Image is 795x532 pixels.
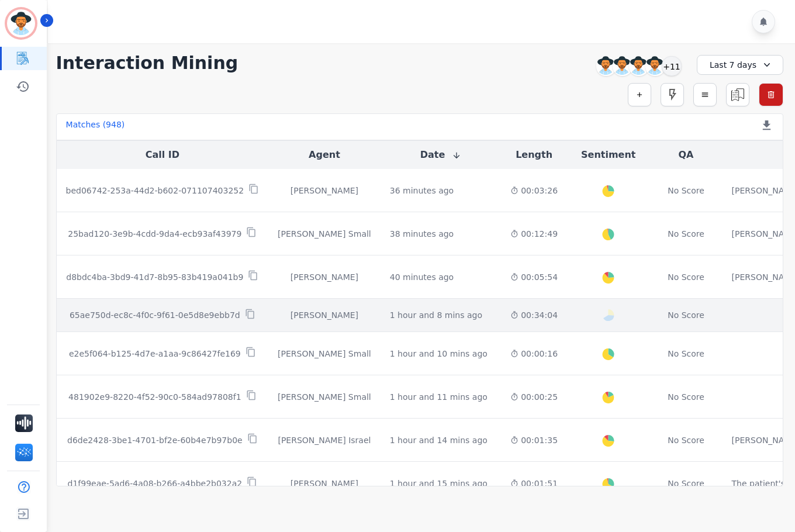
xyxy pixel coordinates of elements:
div: [PERSON_NAME] Small [278,228,371,240]
p: 481902e9-8220-4f52-90c0-584ad97808f1 [68,391,241,403]
div: Last 7 days [697,55,783,75]
div: 1 hour and 10 mins ago [390,348,488,360]
h1: Interaction Mining [56,53,238,74]
button: Agent [309,148,340,162]
div: No Score [668,228,704,240]
div: No Score [668,185,704,196]
div: 00:00:16 [510,348,558,360]
div: 40 minutes ago [390,271,454,283]
p: bed06742-253a-44d2-b602-071107403252 [66,185,244,196]
div: [PERSON_NAME] Israel [278,434,371,446]
div: 38 minutes ago [390,228,454,240]
div: 36 minutes ago [390,185,454,196]
p: 65ae750d-ec8c-4f0c-9f61-0e5d8e9ebb7d [70,309,240,321]
div: 1 hour and 8 mins ago [390,309,482,321]
div: 00:05:54 [510,271,558,283]
div: 00:34:04 [510,309,558,321]
div: [PERSON_NAME] [278,185,371,196]
div: [PERSON_NAME] Small [278,391,371,403]
div: 1 hour and 14 mins ago [390,434,488,446]
button: Sentiment [581,148,635,162]
div: +11 [662,56,682,76]
div: No Score [668,434,704,446]
div: 00:01:51 [510,478,558,489]
div: No Score [668,271,704,283]
p: d1f99eae-5ad6-4a08-b266-a4bbe2b032a2 [68,478,243,489]
div: No Score [668,391,704,403]
div: 00:01:35 [510,434,558,446]
div: 00:12:49 [510,228,558,240]
div: No Score [668,348,704,360]
div: 1 hour and 11 mins ago [390,391,488,403]
button: Call ID [146,148,179,162]
div: [PERSON_NAME] [278,478,371,489]
button: Date [420,148,462,162]
div: 00:03:26 [510,185,558,196]
div: No Score [668,309,704,321]
div: 1 hour and 15 mins ago [390,478,488,489]
p: 25bad120-3e9b-4cdd-9da4-ecb93af43979 [68,228,241,240]
button: Length [516,148,552,162]
img: Bordered avatar [7,9,35,37]
p: d6de2428-3be1-4701-bf2e-60b4e7b97b0e [67,434,243,446]
p: e2e5f064-b125-4d7e-a1aa-9c86427fe169 [69,348,241,360]
div: [PERSON_NAME] [278,271,371,283]
div: 00:00:25 [510,391,558,403]
div: [PERSON_NAME] [278,309,371,321]
div: [PERSON_NAME] Small [278,348,371,360]
div: Matches ( 948 ) [66,119,125,135]
p: d8bdc4ba-3bd9-41d7-8b95-83b419a041b9 [66,271,243,283]
div: No Score [668,478,704,489]
button: QA [679,148,694,162]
